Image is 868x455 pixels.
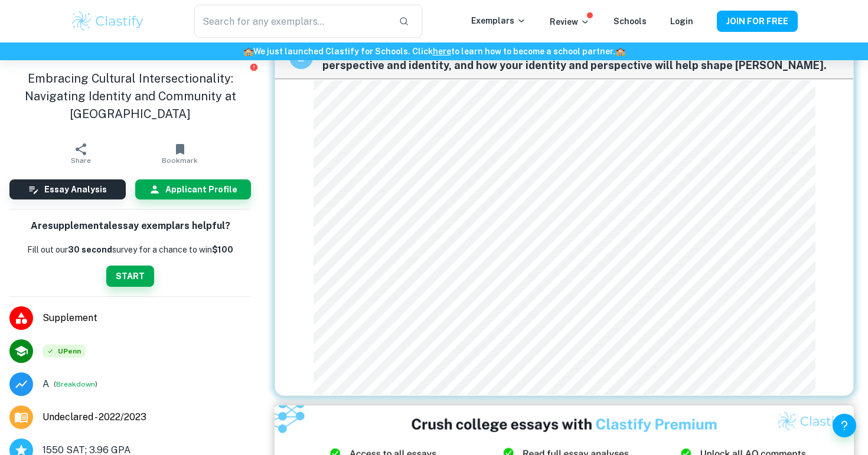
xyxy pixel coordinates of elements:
[43,345,86,358] span: UPenn
[54,378,97,389] span: ( )
[471,14,526,27] p: Exemplars
[833,414,856,437] button: Help and Feedback
[249,63,258,71] button: Report issue
[614,17,647,26] a: Schools
[9,179,126,199] button: Essay Analysis
[44,183,107,196] h6: Essay Analysis
[433,47,451,56] a: here
[670,17,693,26] a: Login
[43,311,251,325] span: Supplement
[9,70,251,123] h1: Embracing Cultural Intersectionality: Navigating Identity and Community at [GEOGRAPHIC_DATA]
[31,219,230,234] h6: Are supplemental essay exemplars helpful?
[717,11,798,32] button: JOIN FOR FREE
[70,9,145,33] img: Clastify logo
[27,243,233,256] p: Fill out our survey for a chance to win
[212,245,233,254] strong: $100
[165,183,237,196] h6: Applicant Profile
[194,5,389,38] input: Search for any exemplars...
[106,266,154,287] button: START
[135,179,252,199] button: Applicant Profile
[56,379,95,389] button: Breakdown
[162,156,198,165] span: Bookmark
[2,45,866,58] h6: We just launched Clastify for Schools. Click to learn how to become a school partner.
[43,410,146,424] span: Undeclared - 2022/2023
[68,245,112,254] b: 30 second
[43,345,86,358] div: Accepted: University of Pennsylvania
[615,47,625,56] span: 🏫
[71,156,91,165] span: Share
[43,410,156,424] a: Major and Application Year
[43,377,49,391] p: Grade
[550,15,590,28] p: Review
[130,137,230,170] button: Bookmark
[31,137,130,170] button: Share
[243,47,253,56] span: 🏫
